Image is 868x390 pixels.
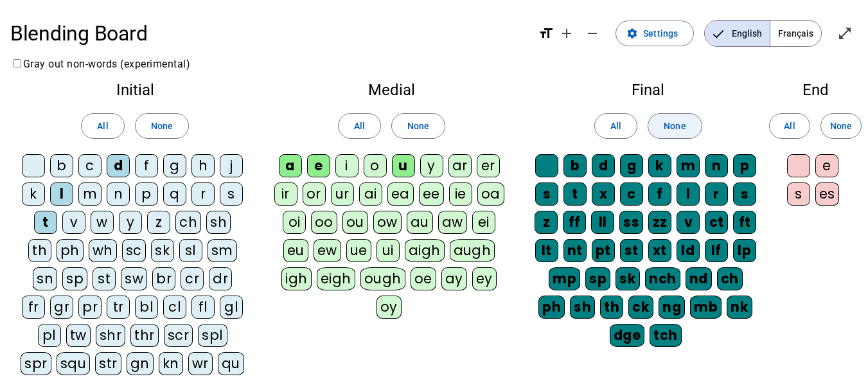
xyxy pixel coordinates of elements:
[151,118,173,134] span: None
[616,267,640,290] div: sk
[563,182,587,206] div: t
[152,267,175,290] div: br
[626,28,638,39] mat-icon: settings
[151,239,174,262] div: sk
[407,118,429,134] span: None
[441,267,467,290] div: ay
[616,21,694,46] button: Settings
[57,239,84,262] div: ph
[220,154,243,177] div: j
[135,113,189,139] button: None
[769,113,810,139] button: All
[119,211,142,234] div: y
[650,324,682,347] div: tch
[107,182,130,206] div: n
[648,239,671,262] div: xt
[472,267,497,290] div: ey
[600,296,623,319] div: th
[705,182,728,206] div: r
[664,118,686,134] span: None
[376,239,400,262] div: ui
[91,211,114,234] div: w
[121,267,147,290] div: sw
[159,352,183,375] div: kn
[420,154,443,177] div: y
[135,154,158,177] div: f
[107,154,130,177] div: d
[677,154,700,177] div: m
[360,267,405,290] div: ough
[837,26,853,41] mat-icon: open_in_full
[407,211,433,234] div: au
[619,211,643,234] div: ss
[419,182,444,206] div: ee
[342,211,368,234] div: ou
[620,154,643,177] div: g
[585,267,610,290] div: sp
[78,296,102,319] div: pr
[206,211,231,234] div: sh
[705,211,728,234] div: ct
[594,113,637,139] button: All
[38,324,61,347] div: pl
[13,59,21,67] input: Gray out non-words (experimental)
[311,211,337,234] div: oo
[733,211,756,234] div: ft
[648,113,702,139] button: None
[281,267,312,290] div: igh
[620,239,643,262] div: st
[648,154,671,177] div: k
[815,154,838,177] div: e
[335,154,359,177] div: i
[181,267,204,290] div: cr
[135,296,158,319] div: bl
[733,239,756,262] div: lp
[122,239,146,262] div: sc
[107,296,130,319] div: tr
[705,154,728,177] div: n
[163,182,186,206] div: q
[559,26,574,41] mat-icon: add
[733,154,756,177] div: p
[78,154,102,177] div: c
[648,211,671,234] div: zz
[314,239,341,262] div: ew
[81,113,124,139] button: All
[191,154,215,177] div: h
[538,26,554,41] mat-icon: format_size
[164,324,193,347] div: scr
[346,239,371,262] div: ue
[307,154,330,177] div: e
[34,211,57,234] div: t
[643,26,678,41] span: Settings
[450,239,495,262] div: augh
[690,296,722,319] div: mb
[10,13,528,54] h1: Blending Board
[677,182,700,206] div: l
[610,118,621,134] span: All
[376,296,402,319] div: oy
[535,239,558,262] div: lt
[175,211,201,234] div: ch
[208,239,237,262] div: sm
[22,296,45,319] div: fr
[220,182,243,206] div: s
[717,267,743,290] div: ch
[832,21,858,46] button: Enter full screen
[373,211,402,234] div: ow
[188,352,213,375] div: wr
[96,324,126,347] div: shr
[283,239,308,262] div: eu
[592,182,615,206] div: x
[66,324,91,347] div: tw
[784,118,795,134] span: All
[580,21,605,46] button: Decrease font size
[554,21,580,46] button: Increase font size
[283,211,306,234] div: oi
[783,82,847,98] h2: End
[147,211,170,234] div: z
[191,182,215,206] div: r
[50,182,73,206] div: l
[50,154,73,177] div: b
[22,182,45,206] div: k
